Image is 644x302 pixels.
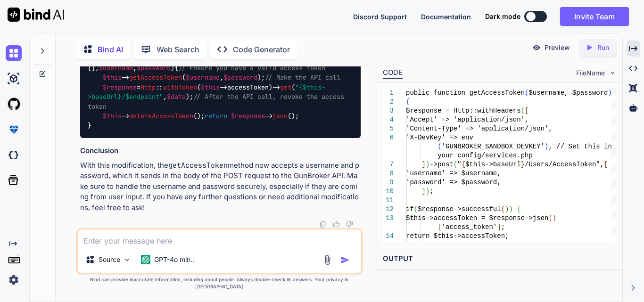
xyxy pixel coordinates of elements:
p: Bind can provide inaccurate information, including about people. Always double-check its answers.... [76,276,363,290]
span: if [406,205,414,213]
div: 13 [383,214,394,223]
span: ) [505,205,509,213]
span: getAccessToken [129,73,182,82]
span: /Users/AccessToken", [525,161,604,168]
span: $this->accessToken = $response->json [406,214,548,222]
h2: OUTPUT [377,248,622,270]
span: ) [509,205,512,213]
span: " / " [88,83,325,101]
img: preview [532,43,541,52]
span: $response->successful [418,205,501,213]
span: $this->baseUrl [465,161,521,168]
span: $endpoint [125,93,159,101]
button: Discord Support [353,12,407,22]
span: Discord Support [353,13,407,21]
span: // After the API call, revoke the access token [88,93,348,111]
img: copy [319,220,327,228]
span: $response [103,83,137,91]
img: settings [6,272,22,288]
p: Web Search [157,44,199,55]
span: json [272,112,288,120]
button: Documentation [421,12,471,22]
p: With this modification, the method now accepts a username and password, which it sends in the bod... [80,160,361,213]
span: [ [525,107,528,114]
span: Http [140,83,156,91]
span: ; [501,223,505,231]
span: 'username' => $username, [406,170,501,177]
p: Run [597,43,609,52]
img: ai-studio [6,71,22,87]
span: $response [231,112,265,120]
span: ) [553,214,556,222]
button: Invite Team [560,7,629,26]
span: 'Content-Type' => 'application/json', [406,125,553,132]
code: getAccessToken [168,161,228,170]
div: 11 [383,196,394,205]
span: [ [604,161,608,168]
div: 4 [383,115,394,124]
span: ) [426,161,429,168]
span: ( [414,205,418,213]
div: 6 [383,133,394,142]
span: 'password' => $password, [406,179,501,186]
span: " [457,161,461,168]
span: withToken [163,83,197,91]
span: $username [186,73,220,82]
p: Preview [545,43,570,52]
img: dislike [346,220,353,228]
div: 14 [383,232,394,241]
span: ] [422,188,426,195]
span: ( [525,89,528,97]
img: GPT-4o mini [141,255,150,264]
h3: Conclusion [80,146,361,156]
span: { [406,98,410,106]
span: ( [521,107,525,114]
code: { -> ( , ); = :: ( ->accessToken)-> ( , ); -> (); -> (); } [88,54,348,131]
span: return [205,112,227,120]
span: { [462,161,465,168]
span: $this [201,83,220,91]
span: ] [422,161,426,168]
img: Pick Models [123,256,131,264]
span: $response = Http::withHeaders [406,107,521,114]
span: ( [454,161,457,168]
span: FileName [576,68,605,78]
span: 'access_token' [442,223,497,231]
img: Bind AI [8,8,64,22]
span: $this [103,73,122,82]
div: 1 [383,89,394,98]
span: ( [548,214,552,222]
span: $this [103,112,122,120]
img: attachment [322,254,333,265]
img: icon [340,255,350,265]
div: 2 [383,98,394,106]
img: darkCloudIdeIcon [6,147,22,163]
img: chevron down [609,69,617,77]
span: get [280,83,291,91]
span: $data [167,93,186,101]
span: , // Set this in [548,143,611,150]
div: 12 [383,205,394,214]
p: Source [99,255,120,264]
div: 5 [383,124,394,133]
span: [ [438,223,441,231]
img: like [332,220,340,228]
span: 'Accept' => 'application/json', [406,116,528,123]
span: ( [438,143,441,150]
span: ) [545,143,548,150]
span: 'GUNBROKER_SANDBOX_DEVKEY' [442,143,545,150]
div: 15 [383,241,394,250]
span: // Ensure you have a valid access token [178,64,325,72]
div: 9 [383,178,394,187]
div: 7 [383,160,394,169]
span: ->post [429,161,453,168]
span: $password [223,73,257,82]
p: GPT-4o min.. [154,255,194,264]
span: } [422,241,426,249]
span: $password [137,64,171,72]
span: } [521,161,525,168]
img: chat [6,45,22,61]
p: Code Generator [233,44,290,55]
div: 8 [383,169,394,178]
span: your config/services.php [438,152,533,159]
